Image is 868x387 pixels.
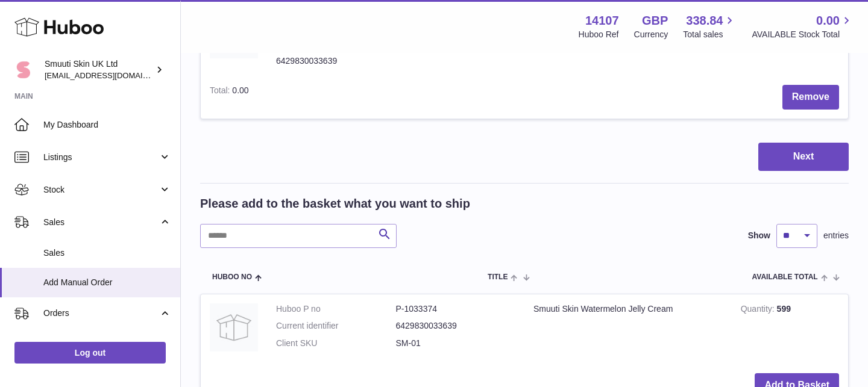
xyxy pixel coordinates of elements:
[524,294,732,365] td: Smuuti Skin Watermelon Jelly Cream
[752,13,854,40] a: 0.00 AVAILABLE Stock Total
[732,294,848,365] td: 599
[210,85,232,98] label: Total
[200,196,470,212] h2: Please add to the basket what you want to ship
[752,29,854,40] span: AVAILABLE Stock Total
[642,13,668,29] strong: GBP
[396,320,516,332] dd: 6429830033639
[634,29,668,40] div: Currency
[276,320,396,332] dt: Current identifier
[43,217,159,228] span: Sales
[683,13,737,40] a: 338.84 Total sales
[752,273,818,281] span: AVAILABLE Total
[758,143,849,171] button: Next
[43,184,159,196] span: Stock
[748,230,770,241] label: Show
[741,304,777,317] strong: Quantity
[43,247,171,259] span: Sales
[14,342,166,364] a: Log out
[276,338,396,349] dt: Client SKU
[823,230,849,241] span: entries
[396,303,516,315] dd: P-1033374
[45,58,153,81] div: Smuuti Skin UK Ltd
[816,13,840,29] span: 0.00
[43,339,171,350] span: Orders
[14,61,33,79] img: tomi@beautyko.fi
[43,119,171,131] span: My Dashboard
[210,303,258,351] img: Smuuti Skin Watermelon Jelly Cream
[45,70,177,80] span: [EMAIL_ADDRESS][DOMAIN_NAME]
[579,29,619,40] div: Huboo Ref
[683,29,737,40] span: Total sales
[276,303,396,315] dt: Huboo P no
[782,85,839,110] button: Remove
[585,13,619,29] strong: 14107
[43,152,159,163] span: Listings
[396,338,516,349] dd: SM-01
[276,55,341,67] div: 6429830033639
[43,277,171,288] span: Add Manual Order
[232,85,248,95] span: 0.00
[686,13,723,29] span: 338.84
[488,273,508,281] span: Title
[212,273,252,281] span: Huboo no
[43,308,159,319] span: Orders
